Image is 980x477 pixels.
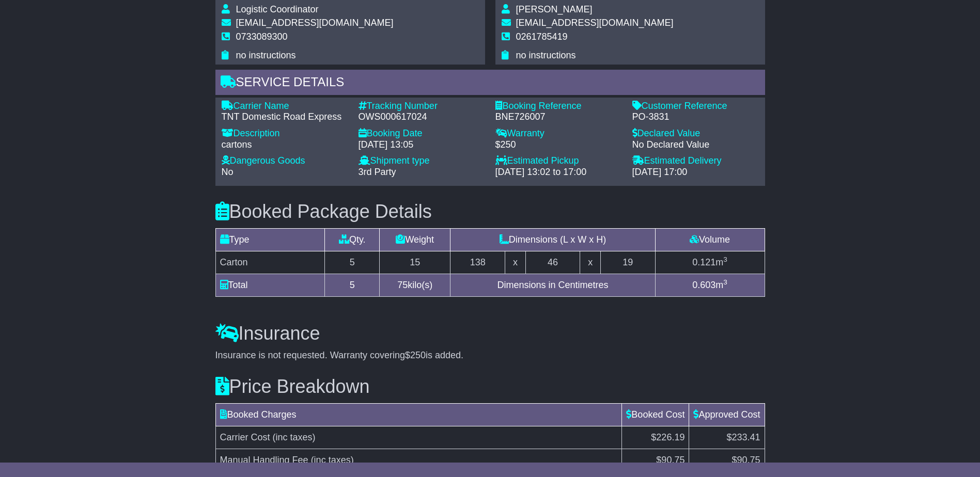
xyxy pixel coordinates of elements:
div: Tracking Number [359,101,485,112]
td: m [655,274,765,297]
td: Booked Charges [215,403,622,426]
td: 138 [450,251,505,274]
h3: Price Breakdown [215,376,765,397]
div: Description [222,128,348,139]
td: x [505,251,525,274]
span: [EMAIL_ADDRESS][DOMAIN_NAME] [516,18,674,28]
span: (inc taxes) [273,432,316,442]
td: x [580,251,600,274]
span: 0733089300 [236,31,288,42]
td: Volume [655,229,765,251]
td: Dimensions in Centimetres [450,274,655,297]
span: (inc taxes) [311,455,354,465]
span: 3rd Party [359,167,396,177]
div: [DATE] 17:00 [632,167,759,178]
span: Carrier Cost [220,432,270,442]
td: Qty. [325,229,380,251]
td: 19 [600,251,655,274]
span: no instructions [236,50,296,60]
span: 0.121 [692,257,715,267]
div: Declared Value [632,128,759,139]
td: Booked Cost [622,403,689,426]
td: 5 [325,251,380,274]
span: $226.19 [651,432,685,442]
div: Dangerous Goods [222,155,348,167]
td: 5 [325,274,380,297]
h3: Booked Package Details [215,201,765,222]
div: Estimated Pickup [495,155,622,167]
span: No [222,167,234,177]
div: No Declared Value [632,139,759,151]
td: kilo(s) [380,274,450,297]
span: 75 [397,280,408,290]
div: OWS000617024 [359,112,485,123]
span: $250 [405,350,426,360]
td: Carton [215,251,325,274]
div: Customer Reference [632,101,759,112]
td: Total [215,274,325,297]
td: 46 [525,251,580,274]
sup: 3 [723,278,727,286]
div: [DATE] 13:02 to 17:00 [495,167,622,178]
div: Warranty [495,128,622,139]
span: [EMAIL_ADDRESS][DOMAIN_NAME] [236,18,394,28]
span: $233.41 [726,432,760,442]
span: no instructions [516,50,576,60]
span: Logistic Coordinator [236,4,319,14]
div: BNE726007 [495,112,622,123]
span: [PERSON_NAME] [516,4,593,14]
div: Insurance is not requested. Warranty covering is added. [215,350,765,361]
span: 0261785419 [516,31,568,42]
div: Booking Date [359,128,485,139]
div: Service Details [215,70,765,98]
div: cartons [222,139,348,151]
td: Weight [380,229,450,251]
div: Booking Reference [495,101,622,112]
td: Type [215,229,325,251]
span: $90.75 [656,455,685,465]
span: Manual Handling Fee [220,455,308,465]
div: Carrier Name [222,101,348,112]
td: 15 [380,251,450,274]
td: Dimensions (L x W x H) [450,229,655,251]
div: PO-3831 [632,112,759,123]
td: Approved Cost [689,403,765,426]
div: Estimated Delivery [632,155,759,167]
h3: Insurance [215,323,765,344]
span: $90.75 [732,455,760,465]
td: m [655,251,765,274]
span: 0.603 [692,280,715,290]
div: TNT Domestic Road Express [222,112,348,123]
div: [DATE] 13:05 [359,139,485,151]
sup: 3 [723,256,727,263]
div: Shipment type [359,155,485,167]
div: $250 [495,139,622,151]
